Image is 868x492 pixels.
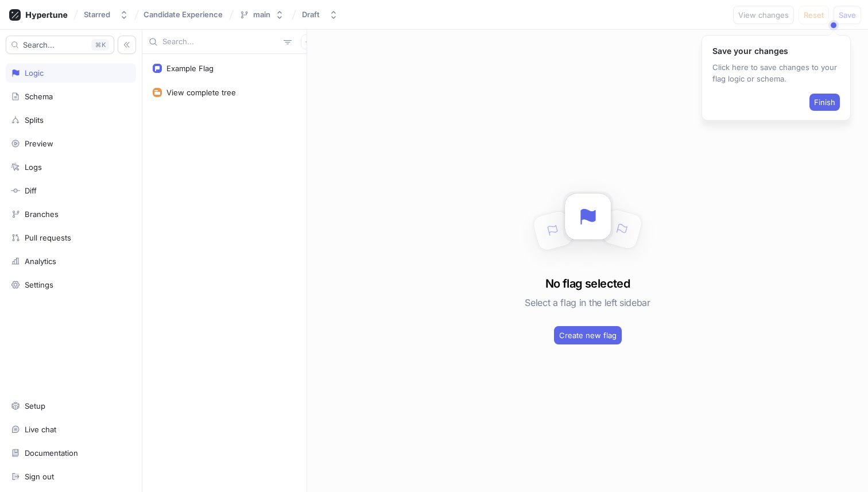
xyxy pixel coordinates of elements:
div: Diff [25,186,37,195]
button: main [235,5,289,24]
button: Finish [809,94,840,111]
button: Draft [297,5,343,24]
span: Create new flag [559,332,617,339]
div: main [253,10,270,20]
span: Candidate Experience [144,10,223,18]
div: Schema [25,92,53,101]
div: Splits [25,115,44,125]
div: Documentation [25,448,78,458]
div: View complete tree [166,88,236,97]
div: Setup [25,401,45,410]
div: Draft [302,10,320,20]
button: Create new flag [554,326,622,344]
div: Preview [25,139,53,148]
input: Search... [162,36,279,48]
h5: Select a flag in the left sidebar [525,292,650,313]
div: Analytics [25,257,56,266]
div: Pull requests [25,233,71,242]
span: Search... [23,41,55,48]
span: View changes [738,11,789,18]
p: Save your changes [712,45,840,57]
button: Search...K [6,36,114,54]
span: Finish [814,99,835,106]
div: Branches [25,210,59,219]
h3: No flag selected [545,275,630,292]
div: Starred [84,10,110,20]
button: Save [834,6,861,24]
a: Documentation [6,443,136,463]
div: Settings [25,280,53,289]
div: Logic [25,68,44,78]
div: Example Flag [166,64,214,73]
button: View changes [733,6,794,24]
button: Starred [79,5,133,24]
p: Click here to save changes to your flag logic or schema. [712,61,840,84]
div: Sign out [25,472,54,481]
button: Reset [799,6,829,24]
div: Logs [25,162,42,172]
div: Live chat [25,425,56,434]
span: Save [839,11,856,18]
span: Reset [804,11,824,18]
div: K [91,39,109,51]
